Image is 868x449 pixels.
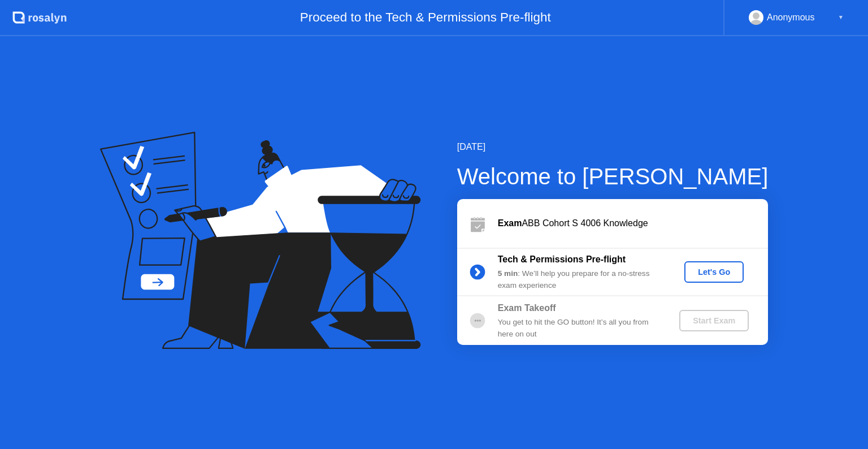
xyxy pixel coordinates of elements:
div: You get to hit the GO button! It’s all you from here on out [498,317,661,340]
div: Let's Go [689,267,739,277]
div: [DATE] [457,140,769,154]
div: Start Exam [684,316,744,325]
div: : We’ll help you prepare for a no-stress exam experience [498,268,661,291]
div: Anonymous [767,10,815,25]
b: Exam Takeoff [498,303,556,313]
b: Exam [498,218,522,228]
div: ABB Cohort S 4006 Knowledge [498,217,768,230]
div: Welcome to [PERSON_NAME] [457,159,769,193]
button: Start Exam [679,310,749,331]
b: 5 min [498,269,518,278]
b: Tech & Permissions Pre-flight [498,254,626,264]
button: Let's Go [684,261,744,283]
div: ▼ [838,10,844,25]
